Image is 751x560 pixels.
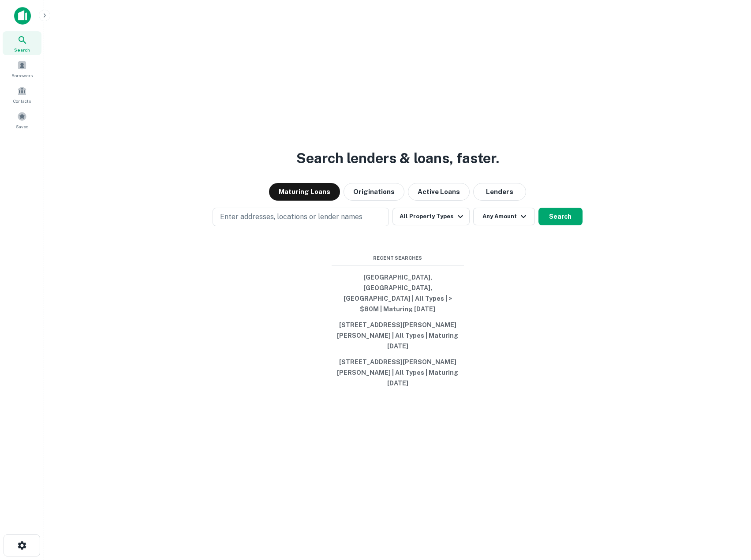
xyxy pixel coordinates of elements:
[11,72,33,79] span: Borrowers
[332,317,464,354] button: [STREET_ADDRESS][PERSON_NAME][PERSON_NAME] | All Types | Maturing [DATE]
[16,123,29,130] span: Saved
[538,208,583,225] button: Search
[332,354,464,391] button: [STREET_ADDRESS][PERSON_NAME][PERSON_NAME] | All Types | Maturing [DATE]
[473,183,526,201] button: Lenders
[213,208,389,226] button: Enter addresses, locations or lender names
[14,46,30,53] span: Search
[473,208,535,225] button: Any Amount
[3,57,41,81] a: Borrowers
[220,212,362,222] p: Enter addresses, locations or lender names
[344,183,404,201] button: Originations
[3,31,41,55] a: Search
[3,108,41,132] a: Saved
[392,208,469,225] button: All Property Types
[3,82,41,106] a: Contacts
[332,254,464,262] span: Recent Searches
[269,183,340,201] button: Maturing Loans
[332,269,464,317] button: [GEOGRAPHIC_DATA], [GEOGRAPHIC_DATA], [GEOGRAPHIC_DATA] | All Types | > $80M | Maturing [DATE]
[13,97,31,105] span: Contacts
[296,148,499,169] h3: Search lenders & loans, faster.
[408,183,470,201] button: Active Loans
[14,7,31,25] img: capitalize-icon.png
